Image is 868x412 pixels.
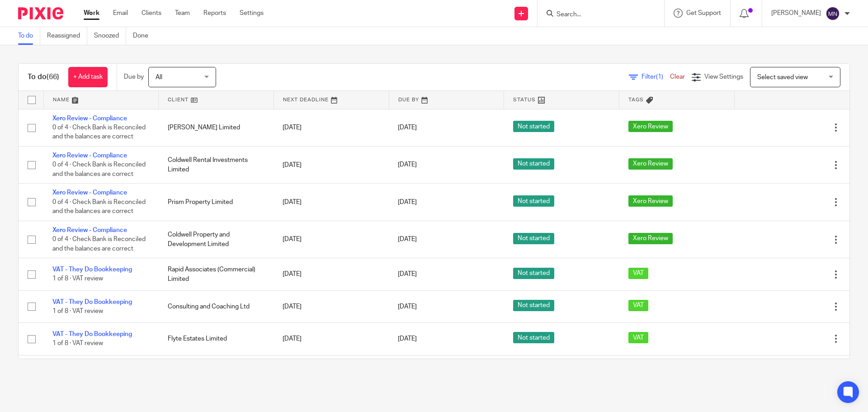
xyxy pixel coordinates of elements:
[771,9,821,18] p: [PERSON_NAME]
[52,189,127,196] a: Xero Review - Compliance
[513,158,554,170] span: Not started
[628,268,648,279] span: VAT
[398,237,417,243] span: [DATE]
[47,73,59,81] span: (66)
[52,276,103,282] span: 1 of 8 · VAT review
[52,162,146,178] span: 0 of 4 · Check Bank is Reconciled and the balances are correct
[556,11,637,19] input: Search
[670,74,685,80] a: Clear
[84,9,99,18] a: Work
[628,97,644,102] span: Tags
[656,74,663,80] span: (1)
[52,236,146,252] span: 0 of 4 · Check Bank is Reconciled and the balances are correct
[274,184,389,221] td: [DATE]
[94,27,126,45] a: Snoozed
[142,9,161,18] a: Clients
[513,268,554,279] span: Not started
[628,233,673,244] span: Xero Review
[124,72,144,81] p: Due by
[68,67,108,87] a: + Add task
[398,336,417,342] span: [DATE]
[628,332,648,343] span: VAT
[159,290,274,322] td: Consulting and Coaching Ltd
[52,199,146,215] span: 0 of 4 · Check Bank is Reconciled and the balances are correct
[175,9,190,18] a: Team
[159,109,274,146] td: [PERSON_NAME] Limited
[274,221,389,258] td: [DATE]
[628,300,648,311] span: VAT
[159,221,274,258] td: Coldwell Property and Development Limited
[642,74,670,80] span: Filter
[628,195,673,207] span: Xero Review
[52,341,103,347] span: 1 of 8 · VAT review
[628,158,673,170] span: Xero Review
[159,355,274,387] td: Thermalplus Limited
[28,72,59,82] h1: To do
[274,355,389,387] td: [DATE]
[52,152,127,159] a: Xero Review - Compliance
[113,9,128,18] a: Email
[398,162,417,168] span: [DATE]
[52,331,132,337] a: VAT - They Do Bookkeeping
[398,124,417,131] span: [DATE]
[52,227,127,233] a: Xero Review - Compliance
[513,195,554,207] span: Not started
[826,6,840,21] img: svg%3E
[159,146,274,183] td: Coldwell Rental Investments Limited
[398,303,417,310] span: [DATE]
[203,9,226,18] a: Reports
[52,115,127,122] a: Xero Review - Compliance
[398,199,417,205] span: [DATE]
[52,308,103,314] span: 1 of 8 · VAT review
[274,146,389,183] td: [DATE]
[513,233,554,244] span: Not started
[18,27,40,45] a: To do
[159,323,274,355] td: Flyte Estates Limited
[133,27,155,45] a: Done
[159,258,274,290] td: Rapid Associates (Commercial) Limited
[274,323,389,355] td: [DATE]
[274,258,389,290] td: [DATE]
[240,9,264,18] a: Settings
[686,10,721,16] span: Get Support
[704,74,743,80] span: View Settings
[513,332,554,343] span: Not started
[52,266,132,273] a: VAT - They Do Bookkeeping
[159,184,274,221] td: Prism Property Limited
[757,74,808,81] span: Select saved view
[274,290,389,322] td: [DATE]
[52,299,132,305] a: VAT - They Do Bookkeeping
[513,300,554,311] span: Not started
[156,74,162,81] span: All
[52,124,146,140] span: 0 of 4 · Check Bank is Reconciled and the balances are correct
[628,121,673,132] span: Xero Review
[513,121,554,132] span: Not started
[398,271,417,278] span: [DATE]
[18,7,63,19] img: Pixie
[47,27,87,45] a: Reassigned
[274,109,389,146] td: [DATE]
